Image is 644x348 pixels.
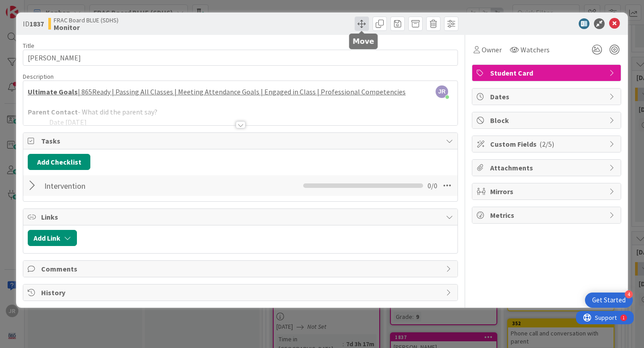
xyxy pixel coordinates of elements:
[490,115,605,126] span: Block
[19,1,41,12] span: Support
[41,178,224,194] input: Add Checklist...
[47,4,49,11] div: 1
[23,72,54,81] span: Description
[54,24,119,31] b: Monitor
[490,186,605,197] span: Mirrors
[592,296,626,305] div: Get Started
[30,19,44,28] b: 1837
[23,42,34,50] label: Title
[490,91,605,102] span: Dates
[625,290,633,298] div: 4
[585,293,633,308] div: Open Get Started checklist, remaining modules: 4
[482,44,502,55] span: Owner
[78,87,406,96] u: | 865Ready | Passing All Classes | Meeting Attendance Goals | Engaged in Class | Professional Com...
[23,50,458,66] input: type card name here...
[41,263,441,274] span: Comments
[28,230,77,246] button: Add Link
[41,287,441,298] span: History
[521,44,550,55] span: Watchers
[28,87,78,96] u: Ultimate Goals
[490,139,605,149] span: Custom Fields
[41,136,441,146] span: Tasks
[490,210,605,221] span: Metrics
[28,154,90,170] button: Add Checklist
[353,37,374,46] h5: Move
[428,180,437,191] span: 0 / 0
[490,68,605,78] span: Student Card
[436,85,448,98] span: JR
[539,140,554,149] span: ( 2/5 )
[490,162,605,173] span: Attachments
[41,212,441,222] span: Links
[54,17,119,24] span: FRAC Board BLUE (SDHS)
[23,18,44,29] span: ID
